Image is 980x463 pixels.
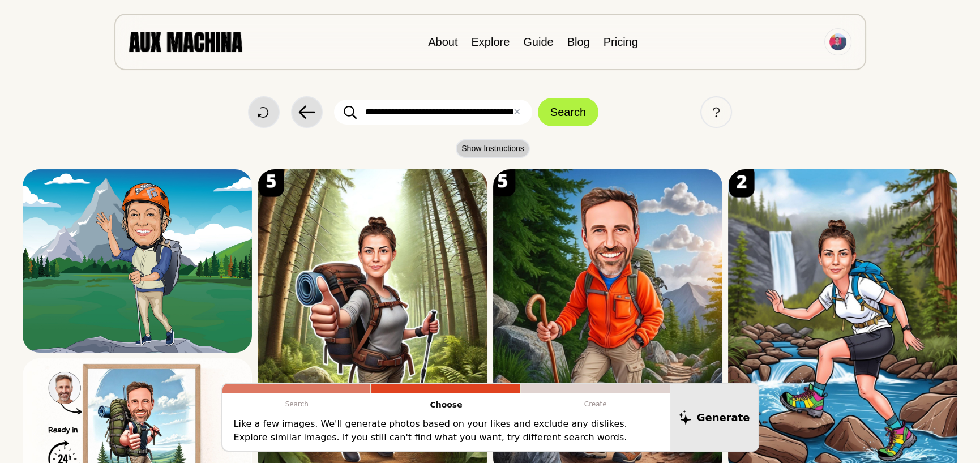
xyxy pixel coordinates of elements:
p: Choose [371,393,521,417]
img: AUX MACHINA [129,32,242,52]
p: Search [222,393,372,415]
img: Search result [23,169,252,353]
a: About [428,36,457,48]
p: Like a few images. We'll generate photos based on your likes and exclude any dislikes. Explore si... [234,417,659,444]
p: Create [521,393,670,415]
a: Guide [523,36,553,48]
a: Blog [567,36,590,48]
button: Help [700,96,732,128]
a: Pricing [604,36,638,48]
button: Search [538,98,598,126]
button: ✕ [513,105,520,119]
button: Show Instructions [456,139,530,158]
button: Back [291,96,323,128]
button: Generate [670,384,758,451]
img: Avatar [829,33,846,50]
a: Explore [471,36,510,48]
